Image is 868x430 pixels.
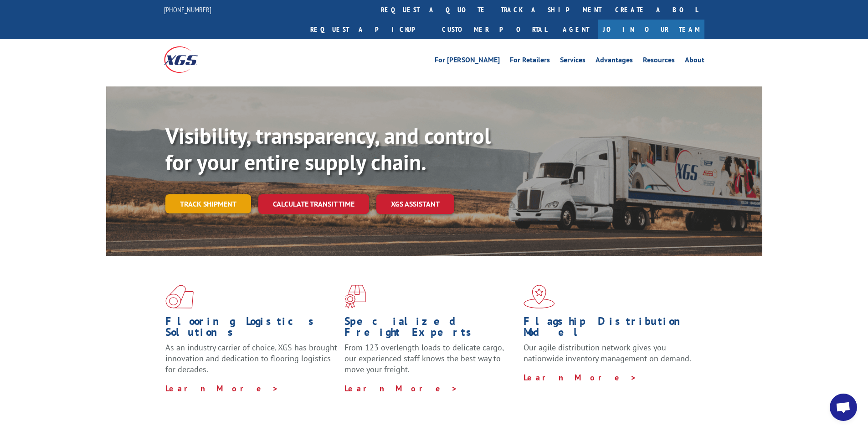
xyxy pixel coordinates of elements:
h1: Specialized Freight Experts [344,316,517,342]
a: About [685,56,704,66]
span: Our agile distribution network gives you nationwide inventory management on demand. [524,342,691,364]
a: XGS ASSISTANT [376,194,454,214]
a: Learn More > [165,383,279,394]
h1: Flooring Logistics Solutions [165,316,338,342]
a: Resources [643,56,675,66]
a: Learn More > [344,383,458,394]
a: For Retailers [510,56,550,66]
img: xgs-icon-focused-on-flooring-red [344,285,366,309]
a: Learn More > [524,372,637,383]
a: Customer Portal [435,20,554,39]
a: Calculate transit time [258,194,369,214]
h1: Flagship Distribution Model [524,316,696,342]
a: Agent [554,20,598,39]
a: Track shipment [165,194,251,213]
a: For [PERSON_NAME] [435,56,500,66]
a: Request a pickup [303,20,435,39]
p: From 123 overlength loads to delicate cargo, our experienced staff knows the best way to move you... [344,342,517,383]
a: Services [560,56,586,66]
img: xgs-icon-flagship-distribution-model-red [524,285,555,309]
div: Open chat [830,394,857,421]
a: Advantages [596,56,633,66]
a: [PHONE_NUMBER] [164,5,211,14]
a: Join Our Team [598,20,704,39]
b: Visibility, transparency, and control for your entire supply chain. [165,121,491,176]
img: xgs-icon-total-supply-chain-intelligence-red [165,285,194,309]
span: As an industry carrier of choice, XGS has brought innovation and dedication to flooring logistics... [165,342,337,374]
